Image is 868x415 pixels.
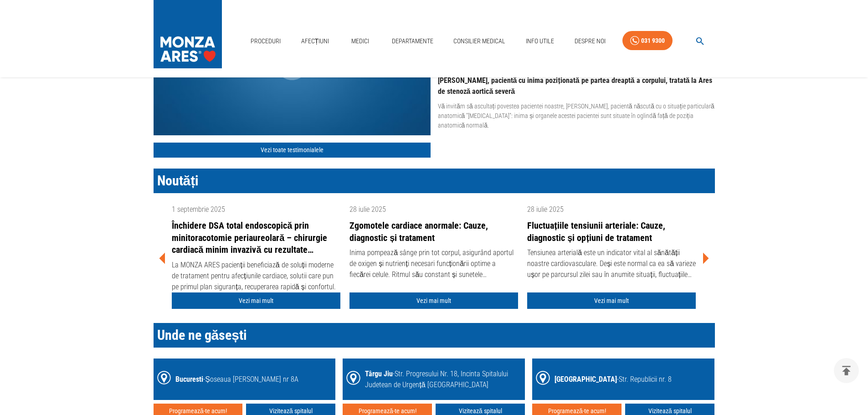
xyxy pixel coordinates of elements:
[349,204,518,215] div: 28 iulie 2025
[571,32,609,51] a: Despre Noi
[157,173,199,189] span: Noutăți
[388,32,437,51] a: Departamente
[527,247,696,280] div: Tensiunea arterială este un indicator vital al sănătății noastre cardiovasculare. Deși este norma...
[172,204,340,215] div: 1 septembrie 2025
[527,220,696,244] a: Fluctuațiile tensiunii arteriale: Cauze, diagnostic și opțiuni de tratament
[172,292,340,309] a: Vezi mai mult
[522,32,558,51] a: Info Utile
[298,32,333,51] a: Afecțiuni
[438,75,715,97] p: [PERSON_NAME], pacientă cu inima poziționată pe partea dreaptă a corpului, tratată la Ares de ste...
[172,220,340,256] a: Închidere DSA total endoscopică prin minitoracotomie periaureolară – chirurgie cardiacă minim inv...
[349,247,518,280] div: Inima pompează sânge prin tot corpul, asigurând aportul de oxigen și nutrienți necesari funcționă...
[641,35,665,46] div: 031 9300
[527,204,696,215] div: 28 iulie 2025
[365,369,521,390] div: - Str. Progresului Nr. 18, Incinta Spitalului Judetean de Urgență [GEOGRAPHIC_DATA]
[555,374,672,385] div: - Str. Republicii nr. 8
[349,292,518,309] a: Vezi mai mult
[175,375,203,384] span: Bucuresti
[622,31,673,51] a: 031 9300
[555,375,617,384] span: [GEOGRAPHIC_DATA]
[154,143,431,158] a: Vezi toate testimonialele
[834,358,859,383] button: delete
[349,220,518,244] a: Zgomotele cardiace anormale: Cauze, diagnostic și tratament
[157,327,247,343] span: Unde ne găsești
[365,369,393,378] span: Târgu Jiu
[247,32,284,51] a: Proceduri
[175,374,298,385] div: - Șoseaua [PERSON_NAME] nr 8A
[527,292,696,309] a: Vezi mai mult
[450,32,509,51] a: Consilier Medical
[172,260,340,292] div: La MONZA ARES pacienții beneficiază de soluții moderne de tratament pentru afecțiunile cardiace, ...
[346,32,375,51] a: Medici
[438,102,715,130] p: Vă invităm să ascultați povestea pacientei noastre, [PERSON_NAME], pacientă născută cu o situație...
